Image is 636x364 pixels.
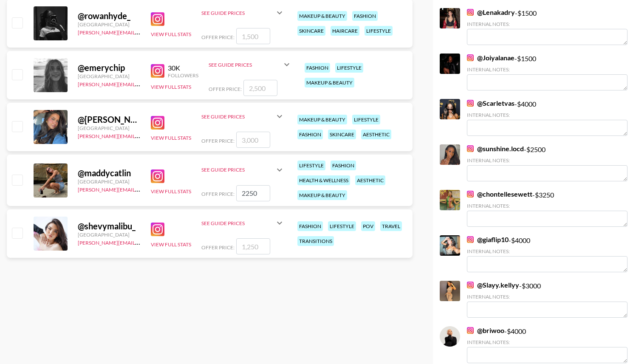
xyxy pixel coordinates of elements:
[297,190,347,200] div: makeup & beauty
[467,236,474,243] img: Instagram
[467,54,628,90] div: - $ 1500
[352,11,378,21] div: fashion
[328,221,356,231] div: lifestyle
[168,72,198,79] div: Followers
[335,63,363,73] div: lifestyle
[151,169,164,183] img: Instagram
[467,339,628,345] div: Internal Notes:
[467,282,474,288] img: Instagram
[467,112,628,118] div: Internal Notes:
[201,166,274,173] div: See Guide Prices
[78,21,141,28] div: [GEOGRAPHIC_DATA]
[467,190,532,198] a: @chontellesewett
[467,190,628,227] div: - $ 3250
[297,26,325,36] div: skincare
[78,131,204,139] a: [PERSON_NAME][EMAIL_ADDRESS][DOMAIN_NAME]
[236,28,270,44] input: 1,500
[467,293,628,300] div: Internal Notes:
[78,231,141,238] div: [GEOGRAPHIC_DATA]
[151,135,191,141] button: View Full Stats
[467,9,474,16] img: Instagram
[297,130,323,139] div: fashion
[305,63,330,73] div: fashion
[236,185,270,201] input: 1,000
[467,145,474,152] img: Instagram
[355,175,385,185] div: aesthetic
[361,130,391,139] div: aesthetic
[361,221,375,231] div: pov
[151,31,191,37] button: View Full Stats
[467,8,628,45] div: - $ 1500
[365,26,393,36] div: lifestyle
[201,3,285,23] div: See Guide Prices
[331,26,359,36] div: haircare
[151,188,191,195] button: View Full Stats
[467,99,514,107] a: @Scarletvas
[201,106,285,127] div: See Guide Prices
[243,80,277,96] input: 2,500
[151,64,164,78] img: Instagram
[151,12,164,26] img: Instagram
[201,191,235,197] span: Offer Price:
[78,73,141,79] div: [GEOGRAPHIC_DATA]
[297,236,334,246] div: transitions
[467,157,628,164] div: Internal Notes:
[467,144,524,153] a: @sunshine.locd
[467,203,628,209] div: Internal Notes:
[78,11,141,21] div: @ rowanhyde_
[151,84,191,90] button: View Full Stats
[467,235,628,272] div: - $ 4000
[151,116,164,130] img: Instagram
[151,223,164,236] img: Instagram
[467,248,628,254] div: Internal Notes:
[151,241,191,248] button: View Full Stats
[467,99,628,136] div: - $ 4000
[467,235,509,244] a: @giaflip10
[201,10,274,16] div: See Guide Prices
[201,220,274,226] div: See Guide Prices
[380,221,402,231] div: travel
[331,161,356,170] div: fashion
[352,115,380,124] div: lifestyle
[201,244,235,251] span: Offer Price:
[297,115,347,124] div: makeup & beauty
[297,175,350,185] div: health & wellness
[467,281,519,289] a: @Slayy.kellyy
[467,66,628,73] div: Internal Notes:
[209,54,292,75] div: See Guide Prices
[78,238,204,246] a: [PERSON_NAME][EMAIL_ADDRESS][DOMAIN_NAME]
[467,100,474,107] img: Instagram
[201,138,235,144] span: Offer Price:
[467,326,628,363] div: - $ 4000
[467,327,474,334] img: Instagram
[201,160,285,180] div: See Guide Prices
[78,28,204,36] a: [PERSON_NAME][EMAIL_ADDRESS][DOMAIN_NAME]
[201,34,235,40] span: Offer Price:
[78,221,141,231] div: @ shevymalibu_
[297,221,323,231] div: fashion
[467,281,628,318] div: - $ 3000
[467,54,514,62] a: @Joiyalanae
[236,132,270,148] input: 3,000
[201,213,285,233] div: See Guide Prices
[297,161,325,170] div: lifestyle
[467,8,515,17] a: @Lenakadry
[467,144,628,181] div: - $ 2500
[78,185,204,193] a: [PERSON_NAME][EMAIL_ADDRESS][DOMAIN_NAME]
[78,114,141,125] div: @ [PERSON_NAME]
[305,78,354,87] div: makeup & beauty
[467,191,474,198] img: Instagram
[78,178,141,185] div: [GEOGRAPHIC_DATA]
[209,62,282,68] div: See Guide Prices
[467,21,628,27] div: Internal Notes:
[168,64,198,72] div: 30K
[236,238,270,254] input: 1,250
[78,62,141,73] div: @ emerychip
[467,54,474,61] img: Instagram
[209,86,242,92] span: Offer Price:
[78,79,204,87] a: [PERSON_NAME][EMAIL_ADDRESS][DOMAIN_NAME]
[328,130,356,139] div: skincare
[201,113,274,120] div: See Guide Prices
[297,11,347,21] div: makeup & beauty
[78,125,141,131] div: [GEOGRAPHIC_DATA]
